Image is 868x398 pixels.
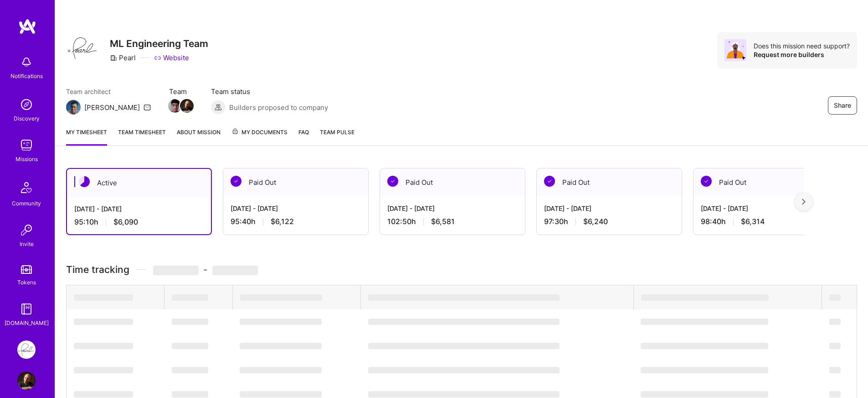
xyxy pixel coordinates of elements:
[741,217,765,226] span: $6,314
[211,87,328,96] span: Team status
[828,96,857,115] button: Share
[18,18,36,35] img: logo
[829,294,841,301] span: ‌
[298,127,309,146] a: FAQ
[834,101,851,110] span: Share
[110,38,208,49] h3: ML Engineering Team
[368,367,560,373] span: ‌
[66,100,81,115] img: Team Architect
[10,71,43,81] div: Notifications
[829,367,841,373] span: ‌
[15,340,38,359] a: Pearl: ML Engineering Team
[67,169,211,197] div: Active
[118,127,166,146] a: Team timesheet
[240,319,322,325] span: ‌
[169,98,181,114] a: Team Member Avatar
[544,217,674,226] div: 97:30 h
[231,217,361,226] div: 95:40 h
[110,54,117,62] i: icon CompanyGray
[240,367,322,373] span: ‌
[15,372,38,390] a: User Avatar
[110,53,136,63] div: Pearl
[20,239,34,249] div: Invite
[12,199,41,208] div: Community
[17,300,36,318] img: guide book
[172,343,208,349] span: ‌
[172,391,208,398] span: ‌
[641,343,768,349] span: ‌
[14,114,40,123] div: Discovery
[368,343,560,349] span: ‌
[641,367,768,373] span: ‌
[829,343,841,349] span: ‌
[212,266,258,275] span: ‌
[180,99,194,113] img: Team Member Avatar
[66,127,107,146] a: My timesheet
[240,343,322,349] span: ‌
[431,217,455,226] span: $6,581
[74,367,133,373] span: ‌
[583,217,608,226] span: $6,240
[641,319,768,325] span: ‌
[168,99,182,113] img: Team Member Avatar
[231,176,241,187] img: Paid Out
[84,103,140,112] div: [PERSON_NAME]
[66,264,857,275] h3: Time tracking
[829,391,841,398] span: ‌
[17,53,36,71] img: bell
[240,294,322,301] span: ‌
[387,176,398,187] img: Paid Out
[387,217,518,226] div: 102:50 h
[15,154,38,164] div: Missions
[15,177,37,199] img: Community
[544,204,674,213] div: [DATE] - [DATE]
[387,204,518,213] div: [DATE] - [DATE]
[368,319,560,325] span: ‌
[223,168,368,196] div: Paid Out
[537,168,682,196] div: Paid Out
[154,53,189,63] a: Website
[701,217,831,226] div: 98:40 h
[74,204,204,214] div: [DATE] - [DATE]
[66,32,99,65] img: Company Logo
[74,217,204,227] div: 95:10 h
[641,391,768,398] span: ‌
[380,168,525,196] div: Paid Out
[802,199,806,205] img: right
[17,340,36,359] img: Pearl: ML Engineering Team
[754,50,850,59] div: Request more builders
[544,176,555,187] img: Paid Out
[66,87,151,96] span: Team architect
[231,127,288,137] span: My Documents
[17,221,36,239] img: Invite
[74,294,133,301] span: ‌
[724,39,746,61] img: Avatar
[368,294,560,301] span: ‌
[79,176,90,187] img: Active
[701,176,712,187] img: Paid Out
[5,318,49,328] div: [DOMAIN_NAME]
[74,319,133,325] span: ‌
[21,265,32,274] img: tokens
[17,95,36,114] img: discovery
[641,294,769,301] span: ‌
[231,204,361,213] div: [DATE] - [DATE]
[240,391,322,398] span: ‌
[74,343,133,349] span: ‌
[74,391,133,398] span: ‌
[144,104,151,111] i: icon Mail
[17,136,36,154] img: teamwork
[829,319,841,325] span: ‌
[169,87,193,96] span: Team
[211,100,226,115] img: Builders proposed to company
[320,129,354,136] span: Team Pulse
[181,98,193,114] a: Team Member Avatar
[754,42,850,50] div: Does this mission need support?
[153,266,199,275] span: ‌
[231,127,288,146] a: My Documents
[693,168,838,196] div: Paid Out
[172,294,208,301] span: ‌
[172,319,208,325] span: ‌
[229,103,328,112] span: Builders proposed to company
[368,391,560,398] span: ‌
